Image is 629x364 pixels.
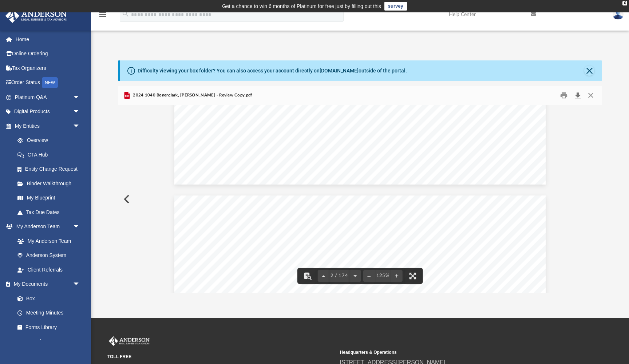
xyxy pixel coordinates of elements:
[10,205,91,219] a: Tax Due Dates
[107,353,335,360] small: TOLL FREE
[122,10,130,18] i: search
[404,268,420,284] button: Enter fullscreen
[622,1,627,5] div: close
[300,268,316,284] button: Toggle findbar
[73,119,87,134] span: arrow_drop_down
[613,9,624,20] img: User Pic
[363,268,375,284] button: Zoom out
[329,273,349,278] span: 2 / 174
[340,349,567,356] small: Headquarters & Operations
[5,119,91,133] a: My Entitiesarrow_drop_down
[118,105,602,293] div: Document Viewer
[42,77,58,88] div: NEW
[107,336,151,346] img: Anderson Advisors Platinum Portal
[557,90,571,101] button: Print
[73,219,87,234] span: arrow_drop_down
[138,67,407,75] div: Difficulty viewing your box folder? You can also access your account directly on outside of the p...
[222,2,381,11] div: Get a chance to win 6 months of Platinum for free just by filling out this
[375,273,391,278] div: Current zoom level
[131,92,252,99] span: 2024 1040 Bonenclark, [PERSON_NAME] - Review Copy.pdf
[118,105,602,293] div: File preview
[73,104,87,119] span: arrow_drop_down
[5,32,91,47] a: Home
[98,10,107,19] i: menu
[73,90,87,105] span: arrow_drop_down
[318,268,329,284] button: Previous page
[349,268,361,284] button: Next page
[118,86,602,293] div: Preview
[571,90,584,101] button: Download
[3,9,69,23] img: Anderson Advisors Platinum Portal
[5,104,91,119] a: Digital Productsarrow_drop_down
[10,191,87,205] a: My Blueprint
[10,147,91,162] a: CTA Hub
[584,66,594,76] button: Close
[5,277,87,292] a: My Documentsarrow_drop_down
[10,306,87,320] a: Meeting Minutes
[5,47,91,61] a: Online Ordering
[10,248,87,263] a: Anderson System
[10,262,87,277] a: Client Referrals
[198,159,211,163] span: [DATE]
[10,234,84,248] a: My Anderson Team
[5,61,91,75] a: Tax Organizers
[73,277,87,292] span: arrow_drop_down
[98,14,107,19] a: menu
[198,156,210,160] span: 426340
[10,335,87,349] a: Notarize
[391,268,402,284] button: Zoom in
[320,68,359,74] a: [DOMAIN_NAME]
[5,219,87,234] a: My Anderson Teamarrow_drop_down
[5,75,91,90] a: Order StatusNEW
[10,291,84,306] a: Box
[118,189,134,209] button: Previous File
[10,176,91,191] a: Binder Walkthrough
[10,320,84,335] a: Forms Library
[10,133,91,148] a: Overview
[384,2,407,11] a: survey
[10,162,91,177] a: Entity Change Request
[329,268,349,284] button: 2 / 174
[5,90,91,104] a: Platinum Q&Aarrow_drop_down
[584,90,597,101] button: Close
